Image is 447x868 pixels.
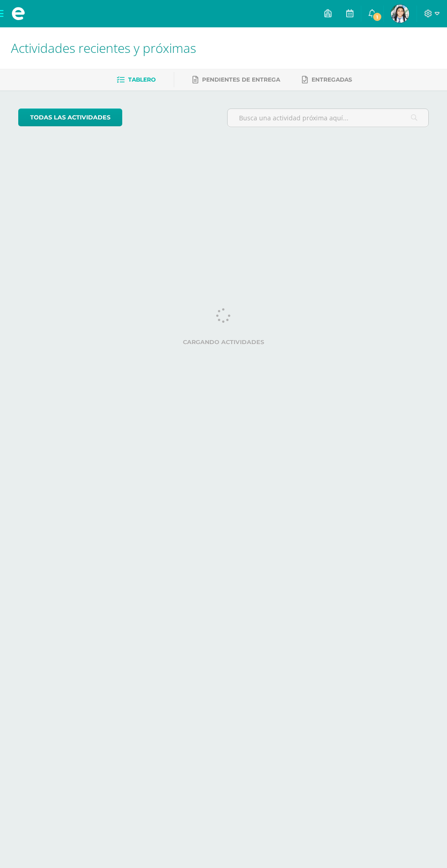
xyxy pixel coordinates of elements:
[11,39,196,57] span: Actividades recientes y próximas
[18,339,429,346] label: Cargando actividades
[202,76,280,83] span: Pendientes de entrega
[192,72,280,87] a: Pendientes de entrega
[302,72,352,87] a: Entregadas
[228,109,428,127] input: Busca una actividad próxima aquí...
[391,5,409,23] img: c8b2554278c2aa8190328a3408ea909e.png
[312,76,352,83] span: Entregadas
[372,12,382,22] span: 1
[117,72,156,87] a: Tablero
[18,108,122,126] a: todas las Actividades
[128,76,156,83] span: Tablero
